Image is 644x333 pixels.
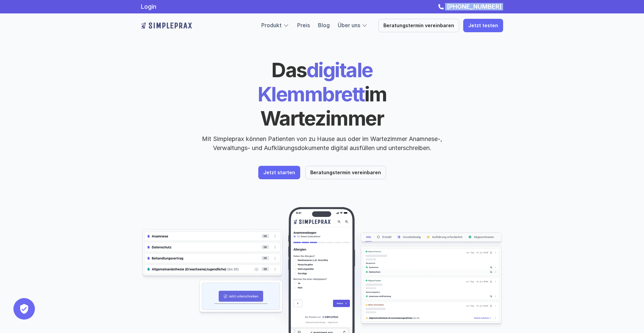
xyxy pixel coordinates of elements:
[310,170,381,176] p: Beratungstermin vereinbaren
[261,22,282,29] a: Produkt
[258,166,300,179] a: Jetzt starten
[305,166,386,179] a: Beratungstermin vereinbaren
[468,23,498,29] p: Jetzt testen
[141,3,156,10] a: Login
[271,58,307,82] span: Das
[263,170,295,176] p: Jetzt starten
[383,23,454,29] p: Beratungstermin vereinbaren
[378,19,459,32] a: Beratungstermin vereinbaren
[445,3,503,10] a: [PHONE_NUMBER]
[206,58,438,130] h1: digitale Klemmbrett
[447,3,501,10] strong: [PHONE_NUMBER]
[260,82,390,130] span: im Wartezimmer
[318,22,330,29] a: Blog
[463,19,503,32] a: Jetzt testen
[196,134,448,152] p: Mit Simpleprax können Patienten von zu Hause aus oder im Wartezimmer Anamnese-, Verwaltungs- und ...
[297,22,310,29] a: Preis
[338,22,360,29] a: Über uns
